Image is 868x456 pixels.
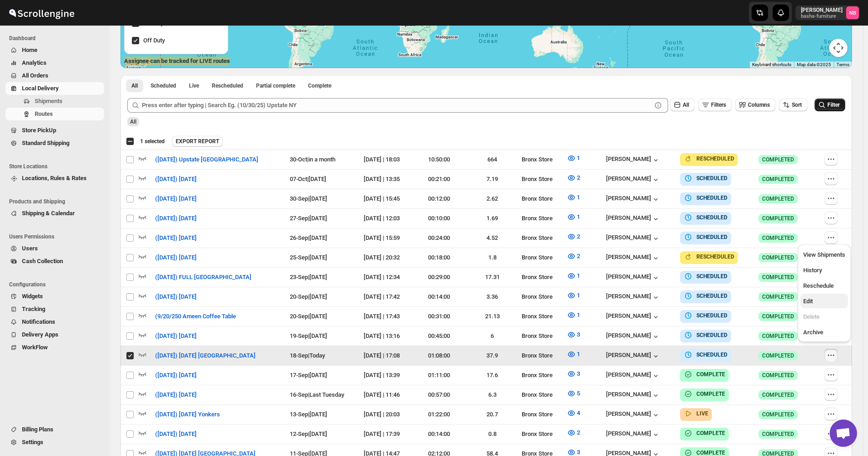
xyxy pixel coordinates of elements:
span: COMPLETED [762,254,794,261]
span: 1 [577,213,580,220]
button: Map camera controls [829,39,847,57]
button: Filter [815,98,845,111]
div: 00:12:00 [415,194,463,203]
div: Bronx Store [522,430,561,439]
button: [PERSON_NAME] [606,234,660,243]
button: ([DATE]) [DATE] [150,427,202,441]
div: 00:14:00 [415,430,463,439]
span: COMPLETED [762,352,794,359]
span: Reschedule [803,282,834,289]
div: Bronx Store [522,214,561,223]
b: COMPLETE [696,391,725,397]
b: LIVE [696,410,708,417]
button: ([DATE]) [DATE] [150,250,202,265]
span: 1 [577,155,580,161]
div: [PERSON_NAME] [606,410,660,420]
button: 3 [561,327,586,342]
button: SCHEDULED [684,311,727,320]
button: Shipments [5,95,104,108]
button: ([DATE]) [DATE] [150,388,202,402]
button: Columns [735,98,775,111]
span: All Orders [22,72,48,79]
span: ([DATE]) [DATE] [155,371,197,380]
div: Bronx Store [522,273,561,282]
span: Complete [308,82,331,89]
span: COMPLETED [762,411,794,418]
button: [PERSON_NAME] [606,155,660,165]
span: Filter [827,102,840,108]
button: WorkFlow [5,341,104,354]
div: [DATE] | 18:03 [364,155,410,164]
span: 1 [577,311,580,318]
div: [DATE] | 17:39 [364,430,410,439]
div: 6.3 [469,390,516,399]
div: 6 [469,332,516,341]
button: Filters [698,98,732,111]
span: Archive [803,329,823,336]
button: User menu [795,5,860,20]
span: Users [22,245,38,252]
div: 21.13 [469,312,516,321]
text: NB [849,10,856,16]
div: 00:18:00 [415,253,463,262]
button: ([DATE]) [DATE] [150,211,202,226]
button: ([DATE]) [DATE] [150,290,202,304]
span: 23-Sep | [DATE] [290,274,327,280]
div: Bronx Store [522,390,561,399]
div: 01:08:00 [415,351,463,360]
button: [PERSON_NAME] [606,254,660,263]
div: 00:29:00 [415,273,463,282]
a: Open this area in Google Maps (opens a new window) [123,56,153,68]
div: 2.62 [469,194,516,203]
span: Shipping & Calendar [22,210,75,217]
span: 16-Sep | Last Tuesday [290,391,344,398]
button: Locations, Rules & Rates [5,172,104,185]
span: COMPLETED [762,391,794,399]
span: History [803,267,822,274]
button: 2 [561,171,586,185]
button: 1 [561,347,586,362]
button: [PERSON_NAME] [606,352,660,361]
button: All Orders [5,69,104,82]
span: Live [189,82,199,89]
button: ([DATE]) [DATE] [150,192,202,206]
span: 20-Sep | [DATE] [290,293,327,300]
span: Nael Basha [846,6,859,19]
button: 2 [561,249,586,264]
div: 00:31:00 [415,312,463,321]
span: Widgets [22,293,43,300]
span: Analytics [22,59,47,66]
button: ([DATE]) [DATE] [150,172,202,187]
b: RESCHEDULED [696,155,734,162]
span: COMPLETED [762,234,794,242]
div: 17.31 [469,273,516,282]
span: Store PickUp [22,127,56,134]
div: [PERSON_NAME] [606,293,660,302]
span: Routes [35,110,53,117]
button: [PERSON_NAME] [606,214,660,223]
button: (9/20/250 Ameen Coffee Table [150,309,241,324]
button: ([DATE]) [DATE] Yonkers [150,407,225,422]
span: Off Duty [143,37,165,44]
span: 25-Sep | [DATE] [290,254,327,261]
span: 1 [577,194,580,201]
span: Users Permissions [9,233,105,240]
span: 1 [577,351,580,358]
span: 30-Oct | in a month [290,156,335,163]
div: [DATE] | 17:42 [364,292,410,301]
span: 4 [577,409,580,416]
span: 07-Oct | [DATE] [290,176,326,182]
button: RESCHEDULED [684,252,734,261]
span: 19-Sep | [DATE] [290,332,327,339]
button: [PERSON_NAME] [606,195,660,204]
span: 3 [577,370,580,377]
span: Partial complete [256,82,295,89]
span: COMPLETED [762,156,794,163]
span: COMPLETED [762,274,794,281]
div: 00:57:00 [415,390,463,399]
div: 7.19 [469,175,516,184]
span: All [130,119,136,125]
button: Users [5,242,104,255]
button: Home [5,44,104,57]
